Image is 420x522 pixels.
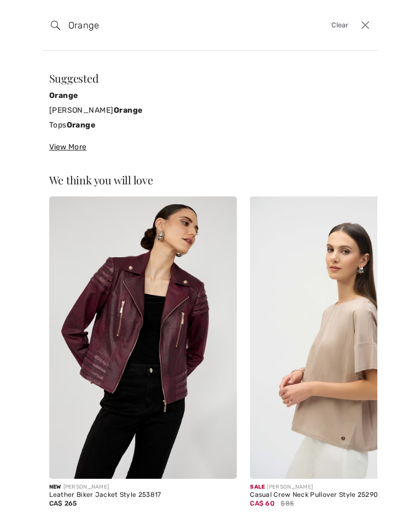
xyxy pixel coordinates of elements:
[250,496,275,507] span: CA$ 60
[60,9,290,42] input: TYPE TO SEARCH
[49,141,371,153] div: View More
[49,91,78,100] strong: Orange
[114,106,143,115] strong: Orange
[281,498,294,508] span: $85
[49,73,371,84] div: Suggested
[49,483,237,491] div: [PERSON_NAME]
[49,491,237,499] div: Leather Biker Jacket Style 253817
[49,172,153,187] span: We think you will love
[250,480,265,490] span: Sale
[49,88,371,103] a: Orange
[67,120,96,130] strong: Orange
[331,20,349,31] span: Clear
[49,500,77,507] span: CA$ 265
[49,484,61,490] span: New
[51,21,60,30] img: search the website
[49,196,237,479] img: Leather Biker Jacket Style 253817. Burnt orange
[49,103,371,118] a: [PERSON_NAME]Orange
[358,17,374,33] button: Close
[49,118,371,132] a: TopsOrange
